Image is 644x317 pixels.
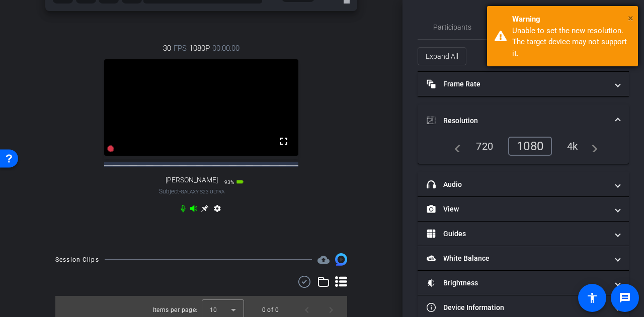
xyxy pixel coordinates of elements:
[418,222,629,246] mat-expansion-panel-header: Guides
[159,187,224,196] span: Subject
[586,292,598,304] mat-icon: accessibility
[163,43,171,54] span: 30
[427,79,608,89] mat-panel-title: Frame Rate
[586,140,598,152] mat-icon: navigate_next
[559,138,586,155] div: 4k
[317,254,330,266] span: Destinations for your clips
[224,179,234,185] span: 93%
[317,254,330,266] mat-icon: cloud_upload
[512,14,630,25] div: Warning
[628,12,633,24] span: ×
[418,172,629,196] mat-expansion-panel-header: Audio
[508,137,552,156] div: 1080
[181,189,224,194] span: Galaxy S23 Ultra
[179,188,181,195] span: -
[426,47,458,66] span: Expand All
[212,43,239,54] span: 00:00:00
[427,116,608,126] mat-panel-title: Resolution
[418,72,629,96] mat-expansion-panel-header: Frame Rate
[433,24,471,31] span: Participants
[468,138,501,155] div: 720
[418,137,629,164] div: Resolution
[153,305,198,315] div: Items per page:
[236,178,244,186] mat-icon: battery_std
[427,278,608,288] mat-panel-title: Brightness
[174,43,187,54] span: FPS
[418,47,466,65] button: Expand All
[619,292,631,304] mat-icon: message
[449,140,461,152] mat-icon: navigate_before
[278,135,290,147] mat-icon: fullscreen
[335,253,347,265] img: Session clips
[418,197,629,221] mat-expansion-panel-header: View
[427,204,608,215] mat-panel-title: View
[418,246,629,270] mat-expansion-panel-header: White Balance
[166,176,218,184] span: [PERSON_NAME]
[55,255,99,265] div: Session Clips
[427,302,608,313] mat-panel-title: Device Information
[262,305,279,315] div: 0 of 0
[189,43,210,54] span: 1080P
[427,179,608,190] mat-panel-title: Audio
[628,11,633,26] button: Close
[512,25,630,59] div: Unable to set the new resolution. The target device may not support it.
[427,229,608,239] mat-panel-title: Guides
[418,104,629,137] mat-expansion-panel-header: Resolution
[211,204,223,217] mat-icon: settings
[427,253,608,264] mat-panel-title: White Balance
[418,271,629,295] mat-expansion-panel-header: Brightness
